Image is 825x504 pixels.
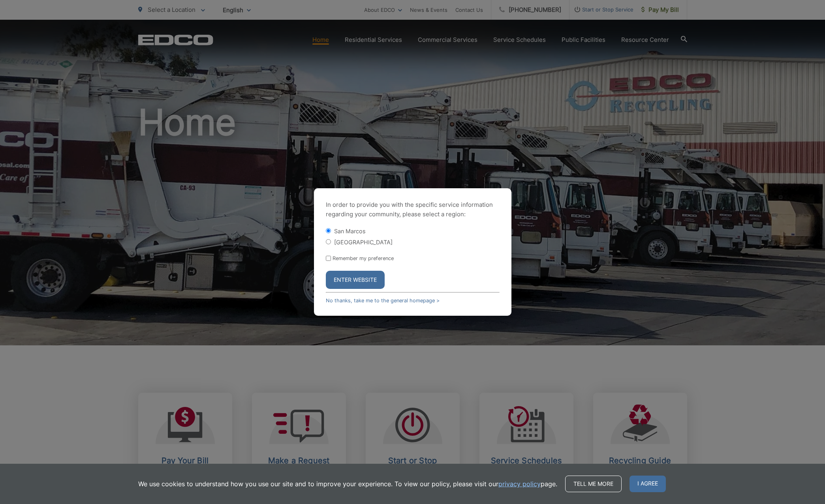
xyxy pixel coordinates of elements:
[334,228,366,234] label: San Marcos
[326,271,385,289] button: Enter Website
[333,255,394,261] label: Remember my preference
[630,476,666,492] span: I agree
[326,298,440,304] a: No thanks, take me to the general homepage >
[138,479,557,489] p: We use cookies to understand how you use our site and to improve your experience. To view our pol...
[498,479,541,489] a: privacy policy
[565,476,622,492] a: Tell me more
[326,200,500,219] p: In order to provide you with the specific service information regarding your community, please se...
[334,239,393,245] label: [GEOGRAPHIC_DATA]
